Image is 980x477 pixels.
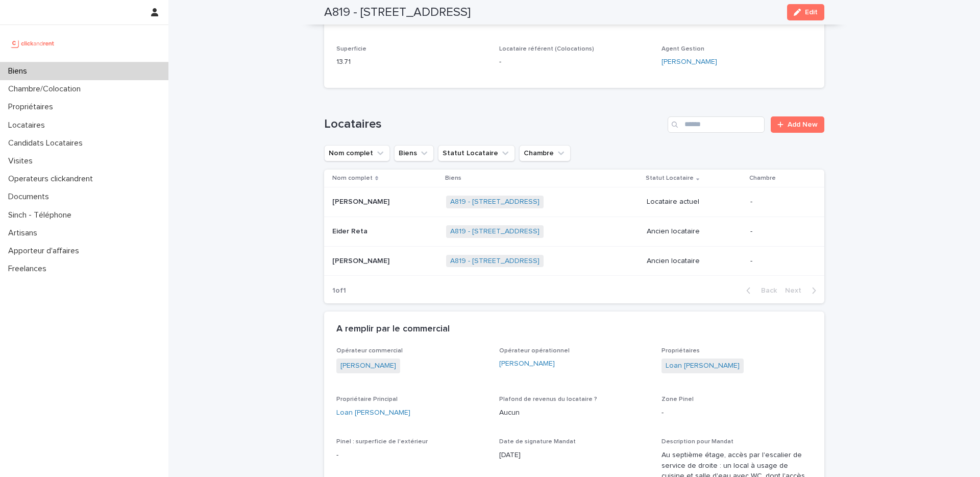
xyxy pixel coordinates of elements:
[438,145,515,161] button: Statut Locataire
[499,439,576,445] span: Date de signature Mandat
[787,4,824,20] button: Edit
[336,450,487,461] p: -
[499,57,650,67] p: -
[788,121,818,128] span: Add New
[450,257,540,266] a: A819 - [STREET_ADDRESS]
[336,348,403,354] span: Opérateur commercial
[4,246,87,256] p: Apporteur d'affaires
[4,210,80,220] p: Sinch - Téléphone
[738,286,781,295] button: Back
[340,361,396,371] a: [PERSON_NAME]
[450,227,540,236] a: A819 - [STREET_ADDRESS]
[332,173,373,184] p: Nom complet
[324,5,471,20] h2: A819 - [STREET_ADDRESS]
[750,227,808,236] p: -
[4,264,55,274] p: Freelances
[8,33,58,54] img: UCB0brd3T0yccxBKYDjQ
[647,227,742,236] p: Ancien locataire
[647,198,742,206] p: Locataire actuel
[499,450,650,461] p: [DATE]
[336,396,398,402] span: Propriétaire Principal
[324,117,664,132] h1: Locataires
[499,359,555,369] a: [PERSON_NAME]
[332,196,391,206] p: [PERSON_NAME]
[336,408,410,418] a: Loan [PERSON_NAME]
[4,228,45,238] p: Artisans
[332,255,391,266] p: [PERSON_NAME]
[661,396,694,402] span: Zone Pinel
[4,121,53,130] p: Locataires
[668,116,765,133] input: Search
[661,57,717,67] a: [PERSON_NAME]
[324,278,354,303] p: 1 of 1
[336,324,450,335] h2: A remplir par le commercial
[4,84,89,94] p: Chambre/Colocation
[519,145,571,161] button: Chambre
[771,116,824,133] a: Add New
[324,246,824,276] tr: [PERSON_NAME][PERSON_NAME] A819 - [STREET_ADDRESS] Ancien locataire-
[4,174,101,184] p: Operateurs clickandrent
[755,287,777,294] span: Back
[324,187,824,217] tr: [PERSON_NAME][PERSON_NAME] A819 - [STREET_ADDRESS] Locataire actuel-
[336,439,428,445] span: Pinel : surperficie de l'extérieur
[499,348,570,354] span: Opérateur opérationnel
[4,192,57,202] p: Documents
[324,145,390,161] button: Nom complet
[661,46,704,52] span: Agent Gestion
[4,66,35,76] p: Biens
[661,408,812,418] p: -
[450,198,540,206] a: A819 - [STREET_ADDRESS]
[750,198,808,206] p: -
[805,9,818,16] span: Edit
[336,57,487,67] p: 13.71
[785,287,807,294] span: Next
[647,257,742,266] p: Ancien locataire
[499,46,594,52] span: Locataire référent (Colocations)
[646,173,694,184] p: Statut Locataire
[666,361,740,371] a: Loan [PERSON_NAME]
[661,348,700,354] span: Propriétaires
[750,257,808,266] p: -
[332,225,370,236] p: Eider Reta
[445,173,461,184] p: Biens
[781,286,824,295] button: Next
[4,156,41,166] p: Visites
[4,102,61,112] p: Propriétaires
[394,145,434,161] button: Biens
[324,217,824,246] tr: Eider RetaEider Reta A819 - [STREET_ADDRESS] Ancien locataire-
[4,138,91,148] p: Candidats Locataires
[499,408,650,418] p: Aucun
[661,439,733,445] span: Description pour Mandat
[336,46,366,52] span: Superficie
[499,396,597,402] span: Plafond de revenus du locataire ?
[749,173,776,184] p: Chambre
